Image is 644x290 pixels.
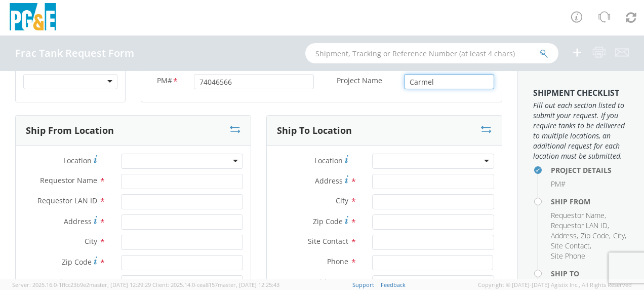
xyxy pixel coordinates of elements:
span: Requestor LAN ID [37,196,97,205]
span: Site Phone [551,251,585,261]
h4: Ship To [551,270,629,277]
li: , [551,210,606,221]
li: , [551,221,609,231]
span: Client: 2025.14.0-cea8157 [152,281,279,288]
span: Address [551,231,577,240]
span: Zip Code [581,231,609,240]
span: Site Contact [57,277,97,286]
span: Zip Code [313,216,343,226]
h4: Frac Tank Request Form [15,48,134,59]
h3: Shipment Checklist [533,89,629,98]
span: Requestor Name [551,210,605,220]
span: Phone [327,257,348,266]
h3: Ship To Location [277,126,352,136]
li: , [551,231,578,241]
span: master, [DATE] 12:29:29 [89,281,151,288]
span: Fill out each section listed to submit your request. If you require tanks to be delivered to mult... [533,100,629,161]
li: , [581,231,611,241]
span: City [613,231,625,240]
span: Address [315,176,343,186]
span: Location [314,156,343,165]
span: Requestor Name [40,175,97,185]
h4: Project Details [551,166,629,174]
span: Site Contact [308,236,348,246]
span: master, [DATE] 12:25:43 [218,281,279,288]
span: City [336,196,348,205]
span: Location [63,156,92,165]
span: Site Contact [551,241,590,250]
input: Shipment, Tracking or Reference Number (at least 4 chars) [305,43,558,63]
li: , [613,231,626,241]
h4: Ship From [551,198,629,205]
span: Requestor LAN ID [551,221,608,230]
span: Project Name [337,76,382,87]
span: PM# [157,76,172,87]
span: Address [64,216,92,226]
span: Zip Code [62,257,92,267]
span: PM# [551,179,566,189]
span: City [85,236,97,246]
img: pge-logo-06675f144f4cfa6a6814.png [8,3,58,33]
span: Copyright © [DATE]-[DATE] Agistix Inc., All Rights Reserved [478,281,632,289]
a: Support [352,281,374,288]
h3: Ship From Location [26,126,114,136]
a: Feedback [381,281,406,288]
li: , [551,241,591,251]
span: Server: 2025.16.0-1ffcc23b9e2 [12,281,151,288]
span: Add Notes [313,277,348,286]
